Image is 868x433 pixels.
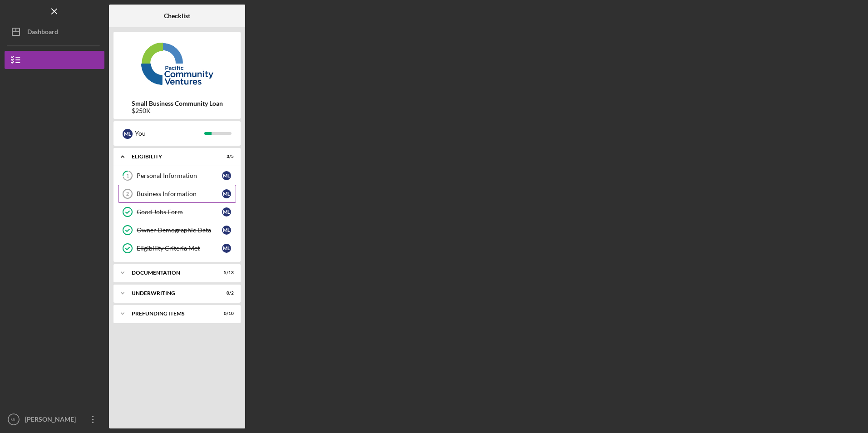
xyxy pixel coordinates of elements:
div: 0 / 10 [217,311,234,316]
div: Owner Demographic Data [137,226,222,234]
div: 0 / 2 [217,290,234,296]
img: Product logo [113,36,241,91]
div: Good Jobs Form [137,208,222,216]
div: You [135,126,204,141]
b: Small Business Community Loan [132,100,223,107]
div: 3 / 5 [217,154,234,159]
a: Owner Demographic DataML [118,221,236,239]
div: Underwriting [132,290,211,296]
b: Checklist [164,12,190,20]
a: Eligibility Criteria MetML [118,239,236,257]
div: M L [123,129,133,139]
div: M L [222,189,231,198]
div: Eligibility Criteria Met [137,245,222,252]
a: 1Personal InformationML [118,167,236,185]
div: $250K [132,107,223,114]
div: Documentation [132,270,211,276]
div: 5 / 13 [217,270,234,276]
div: Eligibility [132,154,211,159]
a: Good Jobs FormML [118,203,236,221]
div: Dashboard [27,23,58,43]
tspan: 2 [126,191,129,197]
div: M L [222,207,231,216]
text: ML [10,417,17,422]
div: Prefunding Items [132,311,211,316]
a: 2Business InformationML [118,185,236,203]
div: M L [222,226,231,235]
div: [PERSON_NAME] [23,410,82,431]
button: ML[PERSON_NAME] [5,410,104,428]
button: Dashboard [5,23,104,41]
div: M L [222,244,231,253]
div: Personal Information [137,172,222,179]
tspan: 1 [126,173,129,179]
div: Business Information [137,190,222,197]
div: M L [222,171,231,180]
